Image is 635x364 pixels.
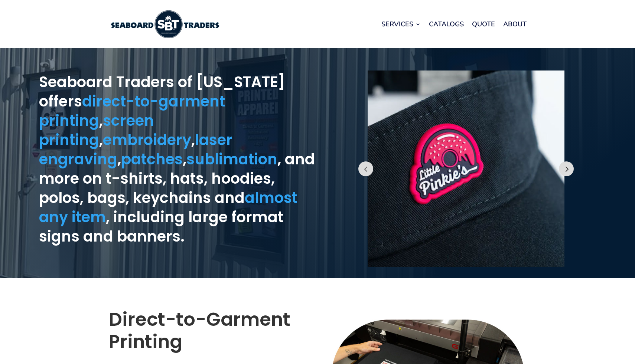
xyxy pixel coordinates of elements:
img: custom visor patch [368,70,564,267]
h1: Seaboard Traders of [US_STATE] offers , , , , , , and more on t-shirts, hats, hoodies, polos, bag... [39,72,317,250]
h2: Direct-to-Garment Printing [109,308,306,357]
a: direct-to-garment printing [39,91,225,131]
a: embroidery [103,129,191,150]
a: Services [381,10,421,38]
a: screen printing [39,110,154,150]
a: laser engraving [39,129,232,170]
a: Catalogs [429,10,464,38]
a: Quote [472,10,495,38]
a: sublimation [186,149,277,170]
button: Prev [358,161,373,176]
a: About [503,10,527,38]
a: almost any item [39,187,297,227]
a: patches [121,149,183,170]
button: Prev [559,161,574,176]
